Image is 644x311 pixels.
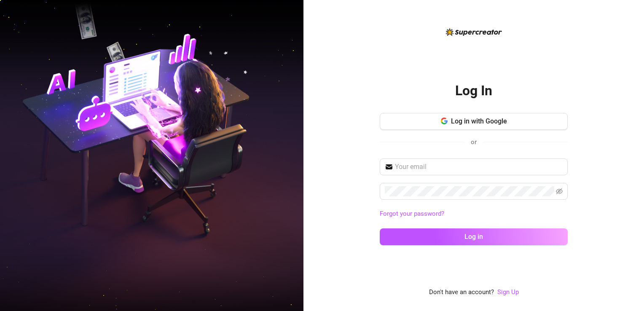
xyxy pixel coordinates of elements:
a: Forgot your password? [380,210,444,217]
a: Forgot your password? [380,209,568,219]
a: Sign Up [497,287,519,298]
span: Log in [464,233,483,241]
input: Your email [395,162,563,172]
h2: Log In [455,82,492,99]
button: Log in [380,228,568,245]
span: Log in with Google [451,117,507,125]
span: or [471,138,477,146]
span: Don't have an account? [429,287,494,298]
a: Sign Up [497,288,519,296]
span: eye-invisible [556,188,563,195]
img: logo-BBDzfeDw.svg [446,28,502,36]
button: Log in with Google [380,113,568,130]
